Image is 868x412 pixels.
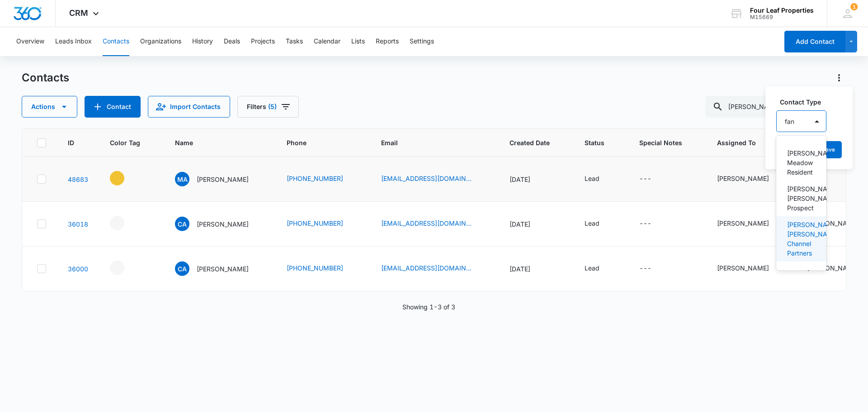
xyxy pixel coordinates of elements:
[585,138,604,147] span: Status
[784,31,845,52] button: Add Contact
[22,96,77,118] button: Actions
[110,138,140,147] span: Color Tag
[585,218,616,229] div: Status - Lead - Select to Edit Field
[639,263,668,274] div: Special Notes - - Select to Edit Field
[639,218,668,229] div: Special Notes - - Select to Edit Field
[780,97,830,107] label: Contact Type
[381,174,472,183] a: [EMAIL_ADDRESS][DOMAIN_NAME]
[639,138,682,147] span: Special Notes
[376,27,399,56] button: Reports
[68,220,88,228] a: Navigate to contact details page for Charlene Armstrong
[381,218,472,228] a: [EMAIL_ADDRESS][DOMAIN_NAME]
[717,263,769,273] div: [PERSON_NAME]
[140,27,181,56] button: Organizations
[585,218,599,228] div: Lead
[717,218,769,228] div: [PERSON_NAME]
[639,218,651,229] div: ---
[268,104,277,110] span: (5)
[287,218,359,229] div: Phone - (903) 316-6436 - Select to Edit Field
[16,27,44,56] button: Overview
[381,218,488,229] div: Email - charlenemc_2007@yahoo.com - Select to Edit Field
[175,261,189,276] span: CA
[750,14,814,20] div: account id
[639,174,668,185] div: Special Notes - - Select to Edit Field
[287,218,343,228] a: [PHONE_NUMBER]
[287,263,343,273] a: [PHONE_NUMBER]
[69,8,88,18] span: CRM
[251,27,275,56] button: Projects
[815,141,842,158] button: Save
[22,71,69,85] h1: Contacts
[787,184,814,213] p: [PERSON_NAME] [PERSON_NAME] Prospect
[197,219,249,229] p: [PERSON_NAME]
[509,219,563,229] div: [DATE]
[148,96,230,118] button: Import Contacts
[68,138,75,147] span: ID
[381,263,488,274] div: Email - charlenearmstrong02@gmail.com - Select to Edit Field
[287,263,359,274] div: Phone - (903) 316-6436 - Select to Edit Field
[381,138,475,147] span: Email
[103,27,129,56] button: Contacts
[287,174,343,183] a: [PHONE_NUMBER]
[110,216,141,230] div: - - Select to Edit Field
[402,302,455,312] p: Showing 1-3 of 3
[68,175,88,183] a: Navigate to contact details page for Marlee Armstrong
[237,96,299,118] button: Filters
[197,175,249,184] p: [PERSON_NAME]
[509,175,563,184] div: [DATE]
[410,27,434,56] button: Settings
[832,71,846,85] button: Actions
[717,174,785,185] div: Assigned To - Eleida Romero - Select to Edit Field
[381,263,472,273] a: [EMAIL_ADDRESS][DOMAIN_NAME]
[585,174,616,185] div: Status - Lead - Select to Edit Field
[381,174,488,185] div: Email - armstrongmarlee76@gmail.com - Select to Edit Field
[224,27,240,56] button: Deals
[850,3,858,10] span: 1
[705,96,846,118] input: Search Contacts
[717,138,772,147] span: Assigned To
[509,138,550,147] span: Created Date
[197,264,249,274] p: [PERSON_NAME]
[509,264,563,274] div: [DATE]
[717,218,785,229] div: Assigned To - Lisa Augustus - Select to Edit Field
[68,265,88,273] a: Navigate to contact details page for Charlene Armstrong
[750,7,814,14] div: account name
[717,174,769,183] div: [PERSON_NAME]
[110,260,141,275] div: - - Select to Edit Field
[55,27,92,56] button: Leads Inbox
[287,138,346,147] span: Phone
[175,172,189,186] span: MA
[85,96,141,118] button: Add Contact
[110,171,141,185] div: - - Select to Edit Field
[787,220,814,258] p: [PERSON_NAME] [PERSON_NAME] Channel Partners
[585,263,616,274] div: Status - Lead - Select to Edit Field
[175,138,252,147] span: Name
[175,172,265,186] div: Name - Marlee Armstrong - Select to Edit Field
[175,261,265,276] div: Name - Charlene Armstrong - Select to Edit Field
[287,174,359,185] div: Phone - (318) 953-4988 - Select to Edit Field
[175,217,265,231] div: Name - Charlene Armstrong - Select to Edit Field
[850,3,858,10] div: notifications count
[286,27,303,56] button: Tasks
[175,217,189,231] span: CA
[314,27,340,56] button: Calendar
[639,263,651,274] div: ---
[639,174,651,185] div: ---
[192,27,213,56] button: History
[717,263,785,274] div: Assigned To - Lisa Augustus - Select to Edit Field
[351,27,365,56] button: Lists
[585,174,599,183] div: Lead
[787,148,814,177] p: [PERSON_NAME] Meadow Resident
[585,263,599,273] div: Lead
